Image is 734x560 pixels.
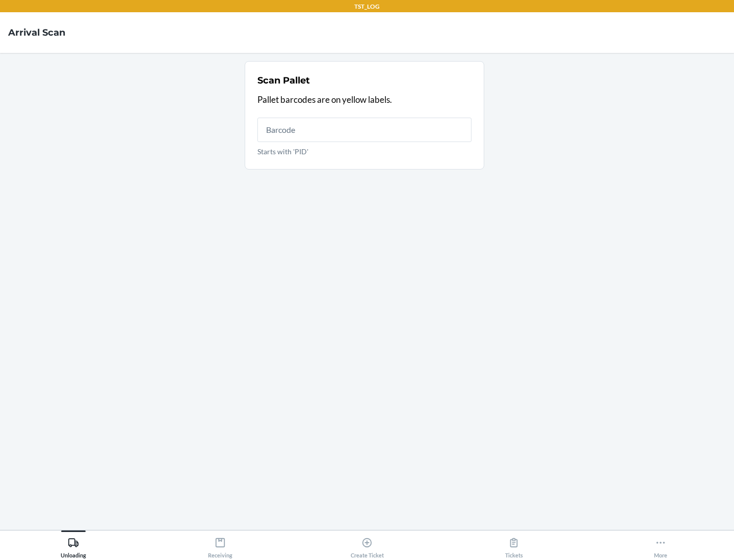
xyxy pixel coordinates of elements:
[147,530,294,558] button: Receiving
[257,74,310,87] h2: Scan Pallet
[61,533,86,558] div: Unloading
[505,533,523,558] div: Tickets
[354,2,380,11] p: TST_LOG
[587,530,734,558] button: More
[351,533,384,558] div: Create Ticket
[8,26,65,39] h4: Arrival Scan
[654,533,667,558] div: More
[208,533,232,558] div: Receiving
[294,530,440,558] button: Create Ticket
[257,146,471,157] p: Starts with 'PID'
[440,530,587,558] button: Tickets
[257,118,471,142] input: Starts with 'PID'
[257,93,471,106] p: Pallet barcodes are on yellow labels.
